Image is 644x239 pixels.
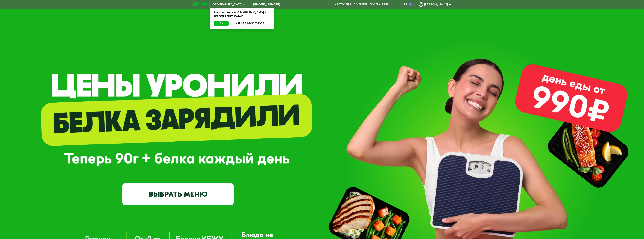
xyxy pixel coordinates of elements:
[424,3,448,6] span: [PERSON_NAME]
[370,3,389,6] div: поставщикам
[210,8,274,21] div: Вы находитесь в [GEOGRAPHIC_DATA] и [GEOGRAPHIC_DATA]?
[230,21,270,26] button: Нет, я в другом городе
[354,3,367,6] a: Вендинги
[333,3,351,6] a: Качество еды
[212,3,242,6] span: [GEOGRAPHIC_DATA]
[400,3,407,6] div: 1 129
[214,21,229,26] button: Да
[122,183,234,205] a: ВЫБРАТЬ МЕНЮ
[247,2,280,7] a: [PHONE_NUMBER]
